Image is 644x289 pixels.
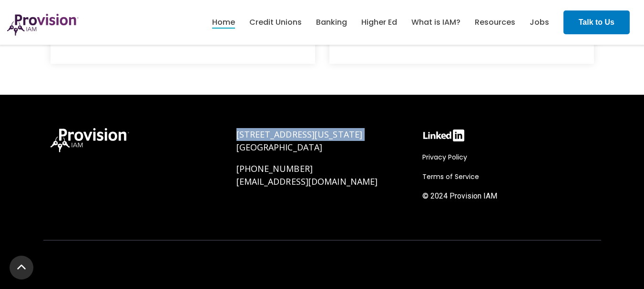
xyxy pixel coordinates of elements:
img: ProvisionIAM-Logo-White@3x [51,128,129,152]
img: linkedin [422,128,465,143]
a: Banking [316,14,347,30]
span: Privacy Policy [422,152,467,162]
a: Credit Unions [249,14,302,30]
a: Resources [475,14,515,30]
a: Home [212,14,235,30]
span: Terms of Service [422,172,479,181]
a: [EMAIL_ADDRESS][DOMAIN_NAME] [236,176,378,187]
a: What is IAM? [411,14,460,30]
a: [PHONE_NUMBER] [236,163,313,174]
a: Terms of Service [422,171,484,182]
span: © 2024 Provision IAM [422,191,497,200]
a: Talk to Us [563,10,630,34]
span: [GEOGRAPHIC_DATA] [236,141,323,153]
a: [STREET_ADDRESS][US_STATE][GEOGRAPHIC_DATA] [236,129,363,153]
nav: menu [205,7,556,38]
a: Higher Ed [361,14,397,30]
strong: Talk to Us [579,18,614,26]
a: Privacy Policy [422,151,472,163]
span: [STREET_ADDRESS][US_STATE] [236,129,363,140]
div: Navigation Menu [422,151,594,207]
img: ProvisionIAM-Logo-Purple [7,14,79,36]
a: Jobs [530,14,549,30]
